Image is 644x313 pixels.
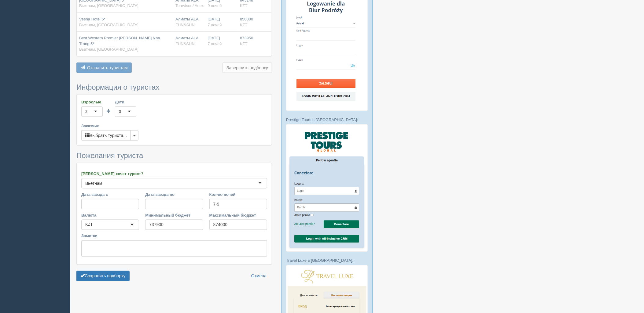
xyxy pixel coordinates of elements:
[81,233,267,239] label: Заметки
[81,123,267,129] label: Заказчик
[240,17,253,21] span: 850300
[79,36,160,46] span: Best Western Premier [PERSON_NAME] Nha Trang 5*
[208,41,222,46] span: 7 ночей
[76,63,132,73] button: Отправить туристам
[85,222,93,228] div: KZT
[175,3,204,8] span: Tourvisor / Anex
[247,271,270,281] a: Отмена
[76,83,272,91] h3: Информация о туристах
[209,212,267,218] label: Максимальный бюджет
[81,99,103,105] label: Взрослые
[81,212,139,218] label: Валюта
[76,271,130,281] button: Сохранить подборку
[208,35,235,47] div: [DATE]
[240,3,248,8] span: KZT
[286,258,352,263] a: Travel Luxe в [GEOGRAPHIC_DATA]
[145,192,203,197] label: Дата заезда по
[240,36,253,40] span: 873950
[79,3,138,8] span: Вьетнам, [GEOGRAPHIC_DATA]
[119,109,121,115] div: 0
[286,258,368,264] p: :
[76,151,143,160] span: Пожелания туриста
[175,16,203,28] div: Алматы ALA
[208,3,222,8] span: 9 ночей
[85,180,102,186] div: Вьетнам
[240,41,248,46] span: KZT
[115,99,136,105] label: Дети
[145,212,203,218] label: Минимальный бюджет
[208,23,222,27] span: 7 ночей
[175,23,195,27] span: FUN&SUN
[286,117,368,123] p: :
[175,35,203,47] div: Алматы ALA
[209,199,267,209] input: 7-10 или 7,10,14
[175,41,195,46] span: FUN&SUN
[208,16,235,28] div: [DATE]
[240,23,248,27] span: KZT
[87,65,128,70] span: Отправить туристам
[85,109,87,115] div: 2
[223,63,272,73] button: Завершить подборку
[286,117,357,122] a: Prestige Tours в [GEOGRAPHIC_DATA]
[209,192,267,197] label: Кол-во ночей
[286,124,368,252] img: prestige-tours-login-via-crm-for-travel-agents.png
[81,171,267,177] label: [PERSON_NAME] хочет турист?
[79,17,105,21] span: Vesna Hotel 5*
[81,192,139,197] label: Дата заезда с
[79,47,138,52] span: Вьетнам, [GEOGRAPHIC_DATA]
[81,130,131,141] button: Выбрать туриста...
[79,23,138,27] span: Вьетнам, [GEOGRAPHIC_DATA]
